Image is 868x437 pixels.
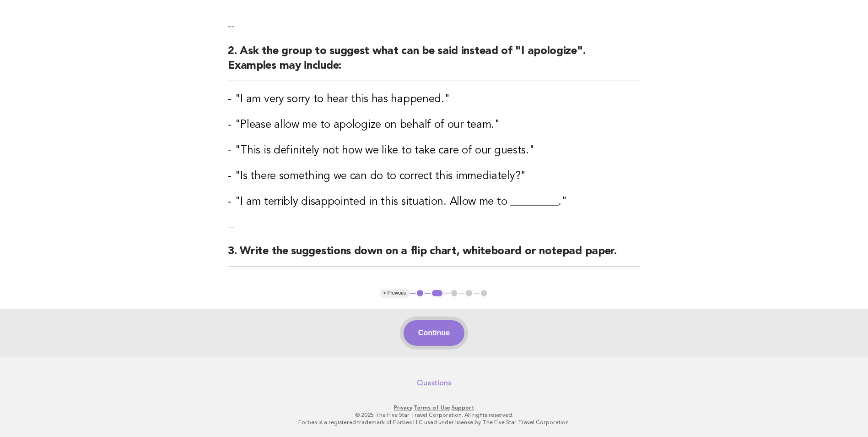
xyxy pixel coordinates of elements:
[228,220,640,233] p: --
[380,289,410,298] button: < Previous
[415,289,425,298] button: 1
[228,244,640,267] h2: 3. Write the suggestions down on a flip chart, whiteboard or notepad paper.
[394,404,412,411] a: Privacy
[228,44,640,81] h2: 2. Ask the group to suggest what can be said instead of "I apologize". Examples may include:
[452,404,474,411] a: Support
[154,411,714,419] p: © 2025 The Five Star Travel Corporation. All rights reserved.
[154,419,714,426] p: Forbes is a registered trademark of Forbes LLC used under license by The Five Star Travel Corpora...
[154,404,714,411] p: · ·
[228,169,640,184] h3: - "Is there something we can do to correct this immediately?"
[228,118,640,132] h3: - "Please allow me to apologize on behalf of our team."
[404,320,464,346] button: Continue
[417,378,451,388] a: Questions
[228,195,640,209] h3: - "I am terribly disappointed in this situation. Allow me to _________."
[228,92,640,107] h3: - "I am very sorry to hear this has happened."
[228,143,640,158] h3: - "This is definitely not how we like to take care of our guests."
[414,404,450,411] a: Terms of Use
[431,289,444,298] button: 2
[228,20,640,33] p: --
